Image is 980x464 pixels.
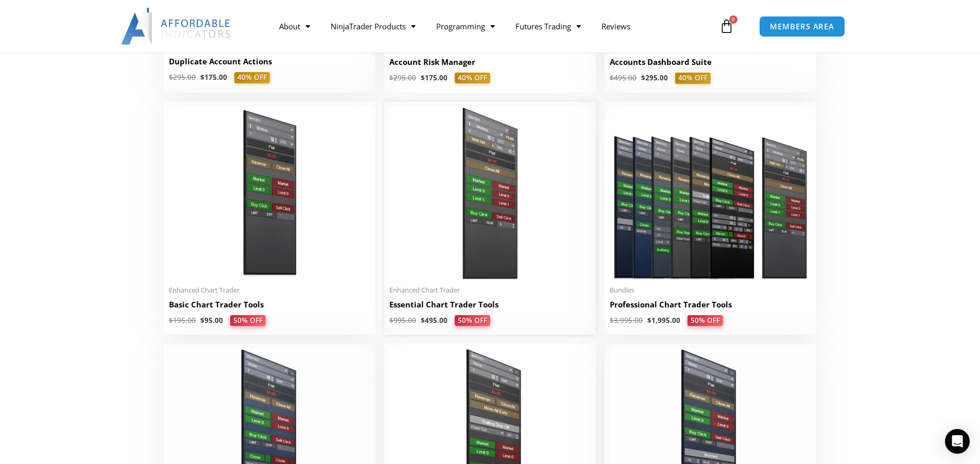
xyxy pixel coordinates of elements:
a: Essential Chart Trader Tools [389,299,591,315]
a: About [269,14,320,38]
h2: Essential Chart Trader Tools [389,299,591,310]
div: Open Intercom Messenger [945,429,970,454]
a: Accounts Dashboard Suite [610,57,811,73]
h2: Duplicate Account Actions [169,56,370,67]
bdi: 175.00 [200,73,227,82]
span: 40% OFF [455,73,490,84]
span: $ [641,73,645,82]
img: BasicTools [169,107,370,280]
bdi: 175.00 [421,73,448,82]
span: $ [389,73,393,82]
bdi: 295.00 [169,73,196,82]
span: 40% OFF [675,73,711,84]
span: 40% OFF [234,72,270,83]
a: MEMBERS AREA [759,16,845,37]
bdi: 995.00 [389,316,416,325]
span: MEMBERS AREA [770,23,834,30]
span: $ [421,316,425,325]
span: Enhanced Chart Trader [389,286,591,295]
a: Futures Trading [505,14,591,38]
bdi: 3,995.00 [610,316,643,325]
span: 0 [729,15,737,24]
bdi: 495.00 [610,73,637,82]
a: Duplicate Account Actions [169,56,370,72]
bdi: 295.00 [389,73,416,82]
img: ProfessionalToolsBundlePage [610,107,811,280]
h2: Accounts Dashboard Suite [610,57,811,67]
bdi: 495.00 [421,316,448,325]
a: Professional Chart Trader Tools [610,299,811,315]
bdi: 295.00 [641,73,668,82]
span: Enhanced Chart Trader [169,286,370,295]
a: Reviews [591,14,641,38]
span: 50% OFF [230,315,266,326]
span: 50% OFF [687,315,723,326]
h2: Professional Chart Trader Tools [610,299,811,310]
bdi: 95.00 [200,316,223,325]
span: $ [610,316,614,325]
a: NinjaTrader Products [320,14,426,38]
span: $ [647,316,651,325]
h2: Basic Chart Trader Tools [169,299,370,310]
a: 0 [704,11,749,41]
img: LogoAI | Affordable Indicators – NinjaTrader [121,8,232,45]
span: $ [421,73,425,82]
nav: Menu [269,14,717,38]
a: Programming [426,14,505,38]
span: $ [389,316,393,325]
img: Essential Chart Trader Tools [389,107,591,280]
a: Basic Chart Trader Tools [169,299,370,315]
span: $ [169,316,173,325]
bdi: 1,995.00 [647,316,680,325]
a: Account Risk Manager [389,57,591,73]
span: $ [169,73,173,82]
span: Bundles [610,286,811,295]
span: $ [610,73,614,82]
span: $ [200,73,204,82]
bdi: 195.00 [169,316,196,325]
span: 50% OFF [455,315,490,326]
h2: Account Risk Manager [389,57,591,67]
span: $ [200,316,204,325]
